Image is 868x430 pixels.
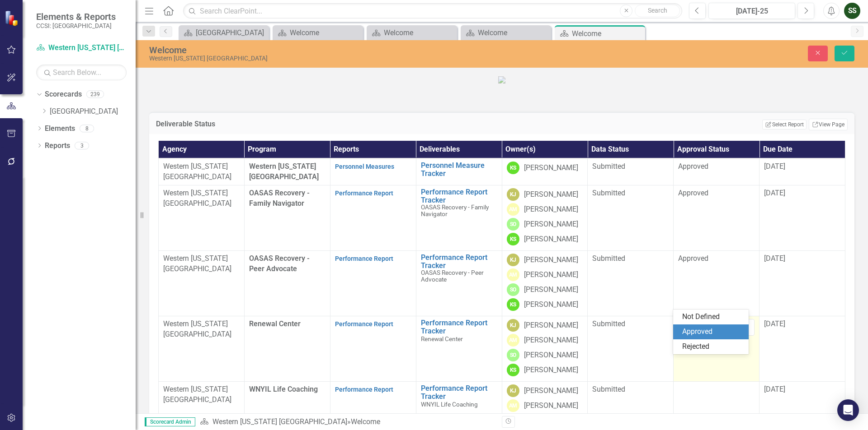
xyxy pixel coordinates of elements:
[507,218,519,231] div: SO
[36,65,127,80] input: Search Below...
[524,300,578,310] div: [PERSON_NAME]
[762,120,806,129] button: Select Report
[678,189,708,197] span: Approved
[524,204,578,215] div: [PERSON_NAME]
[212,417,347,426] a: Western [US_STATE] [GEOGRAPHIC_DATA]
[421,401,478,408] span: WNYIL Life Coaching
[384,27,455,38] div: Welcome
[592,319,625,328] span: Submitted
[335,320,393,328] a: Performance Report
[36,43,127,53] a: Western [US_STATE] [GEOGRAPHIC_DATA]
[421,254,497,269] a: Performance Report Tracker
[369,27,455,38] a: Welcome
[421,335,463,342] span: Renewal Center
[275,27,361,38] a: Welcome
[524,255,578,265] div: [PERSON_NAME]
[592,189,625,197] span: Submitted
[635,5,680,17] button: Search
[421,319,497,335] a: Performance Report Tracker
[524,401,578,411] div: [PERSON_NAME]
[678,162,708,171] span: Approved
[678,254,708,263] span: Approved
[712,6,792,17] div: [DATE]-25
[80,125,94,132] div: 8
[524,320,578,331] div: [PERSON_NAME]
[592,385,625,393] span: Submitted
[421,188,497,204] a: Performance Report Tracker
[86,91,104,98] div: 239
[507,384,519,397] div: KJ
[507,319,519,332] div: KJ
[682,312,743,322] div: Not Defined
[524,190,578,200] div: [PERSON_NAME]
[764,385,785,393] span: [DATE]
[421,203,489,217] span: OASAS Recovery - Family Navigator
[290,27,361,38] div: Welcome
[181,27,267,38] a: [GEOGRAPHIC_DATA]
[421,384,497,400] a: Performance Report Tracker
[163,188,240,209] p: Western [US_STATE] [GEOGRAPHIC_DATA]
[145,417,195,426] span: Scorecard Admin
[507,349,519,361] div: SO
[764,189,785,197] span: [DATE]
[75,142,89,149] div: 3
[36,11,116,22] span: Elements & Reports
[163,384,240,405] p: Western [US_STATE] [GEOGRAPHIC_DATA]
[572,28,643,39] div: Welcome
[149,45,545,55] div: Welcome
[421,162,497,177] a: Personnel Measure Tracker
[844,3,860,19] button: SS
[335,255,393,262] a: Performance Report
[507,399,519,412] div: AM
[524,365,578,375] div: [PERSON_NAME]
[524,234,578,245] div: [PERSON_NAME]
[524,350,578,361] div: [PERSON_NAME]
[524,335,578,346] div: [PERSON_NAME]
[163,319,240,340] p: Western [US_STATE] [GEOGRAPHIC_DATA]
[149,55,545,62] div: Western [US_STATE] [GEOGRAPHIC_DATA]
[50,106,136,117] a: [GEOGRAPHIC_DATA]
[156,120,439,128] h3: Deliverable Status
[764,254,785,263] span: [DATE]
[764,162,785,171] span: [DATE]
[592,162,625,171] span: Submitted
[351,417,380,426] div: Welcome
[592,254,625,263] span: Submitted
[249,189,310,208] span: OASAS Recovery - Family Navigator
[507,334,519,347] div: AM
[163,162,240,182] p: Western [US_STATE] [GEOGRAPHIC_DATA]
[45,124,75,134] a: Elements
[648,7,667,14] span: Search
[809,119,848,130] a: View Page
[764,319,785,328] span: [DATE]
[708,3,795,19] button: [DATE]-25
[507,254,519,266] div: KJ
[507,162,519,174] div: KS
[837,399,859,421] div: Open Intercom Messenger
[524,285,578,295] div: [PERSON_NAME]
[507,283,519,296] div: SO
[45,141,70,151] a: Reports
[421,269,484,283] span: OASAS Recovery - Peer Advocate
[335,386,393,393] a: Performance Report
[682,342,743,352] div: Rejected
[507,364,519,376] div: KS
[507,233,519,245] div: KS
[507,188,519,201] div: KJ
[5,10,20,26] img: ClearPoint Strategy
[249,162,319,181] span: Western [US_STATE] [GEOGRAPHIC_DATA]
[507,268,519,281] div: AM
[249,319,301,328] span: Renewal Center
[524,386,578,396] div: [PERSON_NAME]
[335,163,394,170] a: Personnel Measures
[524,163,578,173] div: [PERSON_NAME]
[478,27,549,38] div: Welcome
[45,89,82,100] a: Scorecards
[507,298,519,311] div: KS
[200,417,495,427] div: »
[335,190,393,197] a: Performance Report
[524,219,578,230] div: [PERSON_NAME]
[183,3,682,19] input: Search ClearPoint...
[196,27,267,38] div: [GEOGRAPHIC_DATA]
